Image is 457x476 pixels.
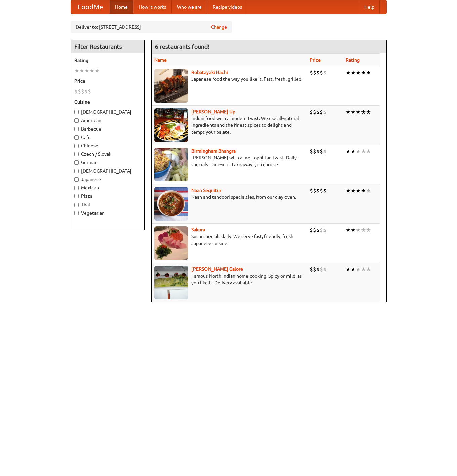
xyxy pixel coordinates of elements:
[74,210,141,216] label: Vegetarian
[323,266,327,273] li: $
[74,88,78,95] li: $
[351,266,356,273] li: ★
[79,67,84,74] li: ★
[320,69,323,76] li: $
[359,0,380,14] a: Help
[323,187,327,194] li: $
[191,109,235,114] a: [PERSON_NAME] Up
[323,148,327,155] li: $
[316,148,320,155] li: $
[155,43,210,50] ng-pluralize: 6 restaurants found!
[154,233,305,247] p: Sushi specials daily. We serve fast, friendly, fresh Japanese cuisine.
[310,266,313,273] li: $
[133,0,172,14] a: How it works
[74,211,79,215] input: Vegetarian
[361,266,366,273] li: ★
[172,0,207,14] a: Who we are
[320,226,323,234] li: $
[89,67,94,74] li: ★
[366,69,371,76] li: ★
[74,127,79,131] input: Barbecue
[154,76,305,82] p: Japanese food the way you like it. Fast, fresh, grilled.
[356,148,361,155] li: ★
[356,266,361,273] li: ★
[74,110,79,114] input: [DEMOGRAPHIC_DATA]
[207,0,247,14] a: Recipe videos
[74,159,141,166] label: German
[310,226,313,234] li: $
[356,187,361,194] li: ★
[74,109,141,115] label: [DEMOGRAPHIC_DATA]
[84,67,89,74] li: ★
[351,108,356,116] li: ★
[154,69,188,103] img: robatayaki.jpg
[366,108,371,116] li: ★
[74,193,141,199] label: Pizza
[154,187,188,221] img: naansequitur.jpg
[351,226,356,234] li: ★
[366,187,371,194] li: ★
[351,69,356,76] li: ★
[211,24,227,30] a: Change
[361,187,366,194] li: ★
[74,144,79,148] input: Chinese
[74,194,79,198] input: Pizza
[310,57,321,63] a: Price
[320,266,323,273] li: $
[71,21,232,33] div: Deliver to: [STREET_ADDRESS]
[74,168,141,174] label: [DEMOGRAPHIC_DATA]
[191,227,205,232] a: Sakura
[71,40,144,53] h4: Filter Restaurants
[361,148,366,155] li: ★
[154,194,305,200] p: Naan and tandoori specialties, from our clay oven.
[320,108,323,116] li: $
[351,148,356,155] li: ★
[74,134,141,141] label: Cafe
[310,148,313,155] li: $
[313,148,316,155] li: $
[74,99,141,105] h5: Cuisine
[154,272,305,286] p: Famous North Indian home cooking. Spicy or mild, as you like it. Delivery available.
[191,148,236,154] a: Birmingham Bhangra
[361,108,366,116] li: ★
[94,67,100,74] li: ★
[74,151,141,157] label: Czech / Slovak
[88,88,91,95] li: $
[310,108,313,116] li: $
[74,142,141,149] label: Chinese
[346,57,360,63] a: Rating
[191,188,221,193] a: Naan Sequitur
[78,88,81,95] li: $
[366,226,371,234] li: ★
[110,0,133,14] a: Home
[346,108,351,116] li: ★
[74,203,79,207] input: Thai
[84,88,88,95] li: $
[74,201,141,208] label: Thai
[81,88,84,95] li: $
[154,154,305,168] p: [PERSON_NAME] with a metropolitan twist. Daily specials. Dine-in or takeaway, you choose.
[316,108,320,116] li: $
[154,148,188,181] img: bhangra.jpg
[74,186,79,190] input: Mexican
[316,69,320,76] li: $
[361,226,366,234] li: ★
[356,108,361,116] li: ★
[74,125,141,132] label: Barbecue
[74,160,79,165] input: German
[366,266,371,273] li: ★
[74,78,141,84] h5: Price
[310,69,313,76] li: $
[191,70,228,75] a: Robatayaki Hachi
[320,148,323,155] li: $
[74,176,141,183] label: Japanese
[74,184,141,191] label: Mexican
[346,226,351,234] li: ★
[74,118,79,123] input: American
[74,57,141,64] h5: Rating
[74,117,141,124] label: American
[191,266,243,272] b: [PERSON_NAME] Galore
